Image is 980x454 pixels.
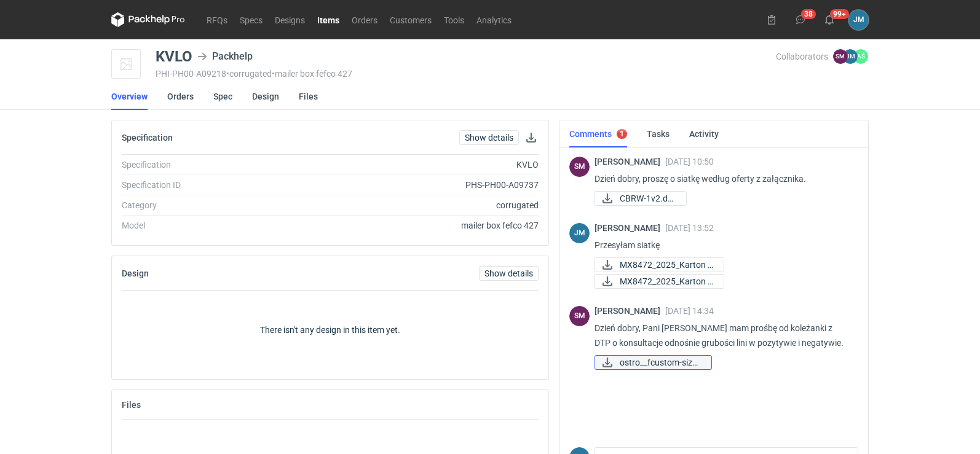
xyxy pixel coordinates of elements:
[288,179,539,191] div: PHS-PH00-A09737
[595,157,665,166] span: [PERSON_NAME]
[122,199,288,211] div: Category
[156,69,776,79] div: PHI-PH00-A09218
[299,83,318,110] a: Files
[595,274,717,289] div: MX8472_2025_Karton F427_E_259x270x56 mm_Zew.275x275x60 mm_KVLO.pdf
[620,356,701,369] span: ostro__fcustom-size-...
[111,12,185,27] svg: Packhelp Pro
[791,10,810,29] button: 38
[311,12,346,27] a: Items
[197,49,253,64] div: Packhelp
[595,171,848,186] p: Dzień dobry, proszę o siatkę według oferty z załącznika.
[689,120,719,147] a: Activity
[122,133,173,143] h2: Specification
[122,268,149,278] h2: Design
[595,355,712,370] a: ostro__fcustom-size-...
[252,83,279,110] a: Design
[122,400,141,410] h2: Files
[200,12,234,27] a: RFQs
[111,83,148,110] a: Overview
[595,321,848,350] p: Dzień dobry, Pani [PERSON_NAME] mam prośbę od koleżanki z DTP o konsultacje odnośnie grubości lin...
[288,219,539,232] div: mailer box fefco 427
[569,306,590,326] div: Sebastian Markut
[569,120,627,147] a: Comments1
[569,223,590,243] figcaption: JM
[620,130,624,138] div: 1
[595,257,717,272] div: MX8472_2025_Karton F427_E_259x270x56 mm_Zew.275x275x60 mm_KVLO siatka.pdf
[213,83,232,110] a: Spec
[226,69,272,79] span: • corrugated
[820,10,839,29] button: 99+
[595,306,665,316] span: [PERSON_NAME]
[848,10,869,30] div: Joanna Myślak
[569,157,590,177] figcaption: SM
[595,274,724,289] a: MX8472_2025_Karton F...
[234,12,269,27] a: Specs
[479,266,539,281] a: Show details
[156,49,192,64] div: KVLO
[459,130,519,145] a: Show details
[665,223,714,233] span: [DATE] 13:52
[776,52,828,61] span: Collaborators
[524,130,539,145] button: Download specification
[620,275,714,288] span: MX8472_2025_Karton F...
[595,355,712,370] div: ostro__fcustom-size-27-5-x-27-5-x-6-cm__idi_ecosistemas_s_l__KVLO__d2270106__oR130314750__outside...
[122,179,288,191] div: Specification ID
[665,306,714,316] span: [DATE] 14:34
[269,12,311,27] a: Designs
[843,49,858,64] figcaption: JM
[288,159,539,171] div: KVLO
[853,49,868,64] figcaption: AŚ
[122,219,288,232] div: Model
[595,223,665,233] span: [PERSON_NAME]
[848,10,869,30] button: JM
[833,49,848,64] figcaption: SM
[647,120,670,147] a: Tasks
[470,12,518,27] a: Analytics
[569,157,590,177] div: Sebastian Markut
[167,83,194,110] a: Orders
[272,69,352,79] span: • mailer box fefco 427
[569,306,590,326] figcaption: SM
[122,159,288,171] div: Specification
[595,191,687,206] a: CBRW-1v2.docx
[346,12,384,27] a: Orders
[620,192,676,205] span: CBRW-1v2.docx
[438,12,470,27] a: Tools
[595,257,724,272] a: MX8472_2025_Karton F...
[665,157,714,166] span: [DATE] 10:50
[620,258,714,272] span: MX8472_2025_Karton F...
[569,223,590,243] div: Joanna Myślak
[595,238,848,252] p: Przesyłam siatkę
[288,199,539,211] div: corrugated
[260,324,400,336] p: There isn't any design in this item yet.
[384,12,438,27] a: Customers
